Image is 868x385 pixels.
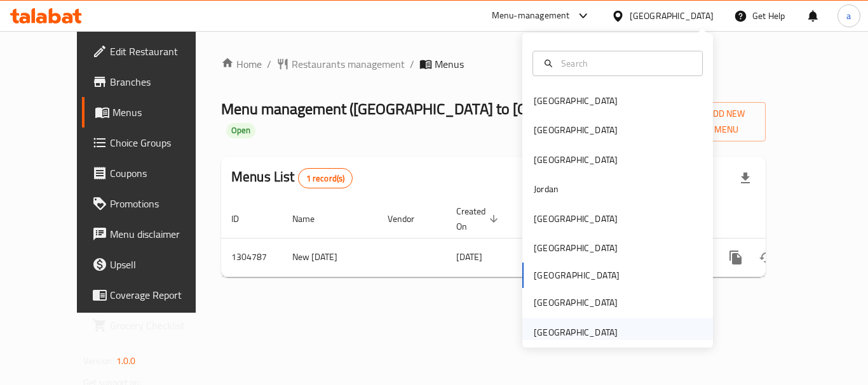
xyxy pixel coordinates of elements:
div: [GEOGRAPHIC_DATA] [534,212,618,226]
span: Menu management ( [GEOGRAPHIC_DATA] to [GEOGRAPHIC_DATA] ) [221,95,656,123]
span: a [846,9,851,23]
input: Search [556,56,695,70]
a: Restaurants management [276,56,405,72]
a: Grocery Checklist [82,310,222,341]
span: Coupons [110,166,212,181]
div: [GEOGRAPHIC_DATA] [534,241,618,255]
a: Coupons [82,158,222,188]
span: Menus [435,56,464,72]
a: Coverage Report [82,280,222,310]
a: Menu disclaimer [82,219,222,249]
button: Add New Menu [672,102,766,141]
div: [GEOGRAPHIC_DATA] [534,325,618,339]
span: Menus [112,105,212,120]
h2: Menus List [231,167,353,188]
span: [DATE] [456,249,482,265]
td: New [DATE] [282,238,377,277]
span: Edit Restaurant [110,44,212,59]
div: Menu-management [492,8,570,23]
div: [GEOGRAPHIC_DATA] [534,123,618,137]
a: Upsell [82,249,222,280]
span: Version: [83,353,114,369]
td: 1304787 [221,238,282,277]
a: Menus [82,97,222,127]
span: Upsell [110,257,212,272]
nav: breadcrumb [221,56,766,72]
div: Jordan [534,182,559,196]
span: Promotions [110,196,212,211]
button: more [721,242,751,273]
a: Branches [82,67,222,97]
div: [GEOGRAPHIC_DATA] [534,94,618,108]
span: Add New Menu [682,106,756,138]
a: Choice Groups [82,127,222,158]
span: Open [226,125,255,136]
span: Coverage Report [110,287,212,303]
span: ID [231,211,255,226]
span: 1.0.0 [116,353,136,369]
div: Open [226,123,255,138]
span: Branches [110,74,212,89]
a: Promotions [82,188,222,219]
div: Total records count [298,168,353,188]
span: Choice Groups [110,135,212,150]
span: Name [292,211,331,226]
li: / [410,56,414,72]
span: Grocery Checklist [110,318,212,333]
a: Home [221,56,262,72]
span: Created On [456,204,502,234]
div: [GEOGRAPHIC_DATA] [534,153,618,167]
span: 1 record(s) [299,173,353,185]
div: [GEOGRAPHIC_DATA] [630,9,714,23]
div: [GEOGRAPHIC_DATA] [534,296,618,310]
span: Restaurants management [292,56,405,72]
li: / [267,56,271,72]
span: Menu disclaimer [110,226,212,242]
a: Edit Restaurant [82,36,222,67]
span: Vendor [388,211,431,226]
